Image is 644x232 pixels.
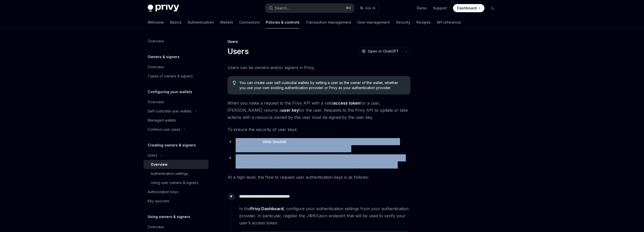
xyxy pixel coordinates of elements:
[170,16,182,28] a: Basics
[144,116,208,125] a: Managed wallets
[239,16,260,28] a: Connectors
[148,152,157,158] div: Users
[188,16,214,28] a: Authentication
[148,108,192,114] div: Self-custodial user wallets
[306,16,351,28] a: Transaction management
[346,6,351,10] span: ⌘ K
[228,154,410,169] li: When returning a user’s key, Privy encrypts the key under a public-private keypair that your app ...
[148,126,180,132] div: Common use cases
[148,224,164,230] div: Overview
[228,47,249,56] h1: Users
[148,142,196,148] h5: Creating owners & signers
[358,47,402,56] button: Open in ChatGPT
[228,126,410,133] span: To ensure the security of user keys:
[263,139,286,144] strong: time-bound
[275,5,289,11] div: Search...
[144,222,208,231] a: Overview
[416,16,431,28] a: Recipes
[433,6,447,11] a: Support
[228,100,410,121] span: When you make a request to the Privy API with a valid for a user, [PERSON_NAME] returns a for the...
[365,6,375,11] span: Ask AI
[151,171,188,177] div: Authentication settings
[228,39,410,44] div: Users
[148,99,164,105] div: Overview
[333,101,360,106] strong: access token
[250,206,284,211] a: Privy Dashboard
[144,169,208,178] a: Authentication settings
[282,108,299,113] strong: user key
[220,16,233,28] a: Wallets
[148,64,164,70] div: Overview
[457,6,477,11] span: Dashboard
[144,37,208,46] a: Overview
[151,180,198,186] div: Using user owners & signers
[148,89,192,95] h5: Configuring your wallets
[148,38,164,44] div: Overview
[144,72,208,81] a: Types of owners & signers
[148,189,179,195] div: Authorization keys
[144,160,208,169] a: Overview
[453,4,484,12] a: Dashboard
[228,138,410,152] li: User keys are , meaning they can only sign requests for a limited window before they expire, and ...
[151,161,168,168] div: Overview
[148,16,164,28] a: Welcome
[144,178,208,187] a: Using user owners & signers
[417,6,427,11] a: Demo
[265,4,354,13] button: Search...⌘K
[357,16,390,28] a: User management
[228,64,410,71] span: Users can be owners and/or signers in Privy.
[148,73,193,79] div: Types of owners & signers
[396,16,410,28] a: Security
[148,54,180,60] h5: Owners & signers
[239,80,405,90] span: You can create user self-custodial wallets by setting a user as the owner of the wallet, whether ...
[148,214,190,220] h5: Using owners & signers
[239,205,410,226] span: In the , configure your authentication settings from your authentication provider. In particular,...
[144,196,208,206] a: Key quorums
[437,16,461,28] a: API reference
[148,117,176,123] div: Managed wallets
[368,49,399,54] span: Open in ChatGPT
[148,198,169,204] div: Key quorums
[489,4,497,12] button: Toggle dark mode
[228,174,410,181] span: At a high-level, the flow to request user authentication keys is as follows:
[233,81,236,85] svg: Tip
[144,62,208,72] a: Overview
[148,5,179,12] img: dark logo
[144,187,208,196] a: Authorization keys
[266,16,300,28] a: Policies & controls
[144,97,208,107] a: Overview
[357,4,379,13] button: Ask AI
